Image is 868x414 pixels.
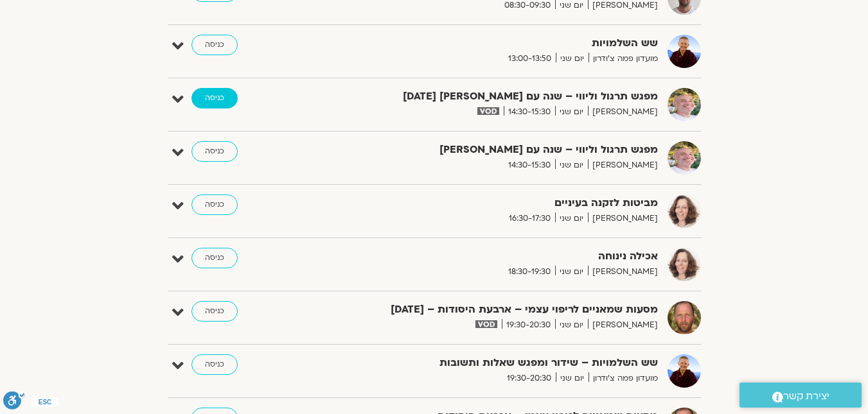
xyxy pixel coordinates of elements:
[740,383,862,408] a: יצירת קשר
[555,212,588,225] span: יום שני
[504,212,555,225] span: 16:30-17:30
[191,301,238,322] a: כניסה
[343,35,658,52] strong: שש השלמויות
[504,159,555,172] span: 14:30-15:30
[343,354,658,372] strong: שש השלמויות – שידור ומפגש שאלות ותשובות
[504,265,555,279] span: 18:30-19:30
[191,35,238,55] a: כניסה
[343,88,658,105] strong: מפגש תרגול וליווי – שנה עם [PERSON_NAME] [DATE]
[588,318,658,332] span: [PERSON_NAME]
[477,107,499,115] img: vodicon
[191,248,238,268] a: כניסה
[502,318,555,332] span: 19:30-20:30
[555,318,588,332] span: יום שני
[475,320,497,328] img: vodicon
[504,105,555,119] span: 14:30-15:30
[343,301,658,318] strong: מסעות שמאניים לריפוי עצמי – ארבעת היסודות – [DATE]
[556,372,589,385] span: יום שני
[191,354,238,375] a: כניסה
[343,141,658,159] strong: מפגש תרגול וליווי – שנה עם [PERSON_NAME]
[191,194,238,215] a: כניסה
[555,265,588,279] span: יום שני
[343,194,658,212] strong: מביטות לזקנה בעיניים
[589,372,658,385] span: מועדון פמה צ'ודרון
[502,372,556,385] span: 19:30-20:30
[783,388,829,405] span: יצירת קשר
[555,159,588,172] span: יום שני
[504,52,556,65] span: 13:00-13:50
[191,141,238,162] a: כניסה
[556,52,589,65] span: יום שני
[588,105,658,119] span: [PERSON_NAME]
[343,248,658,265] strong: אכילה נינוחה
[191,88,238,108] a: כניסה
[588,265,658,279] span: [PERSON_NAME]
[589,52,658,65] span: מועדון פמה צ'ודרון
[588,159,658,172] span: [PERSON_NAME]
[555,105,588,119] span: יום שני
[588,212,658,225] span: [PERSON_NAME]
